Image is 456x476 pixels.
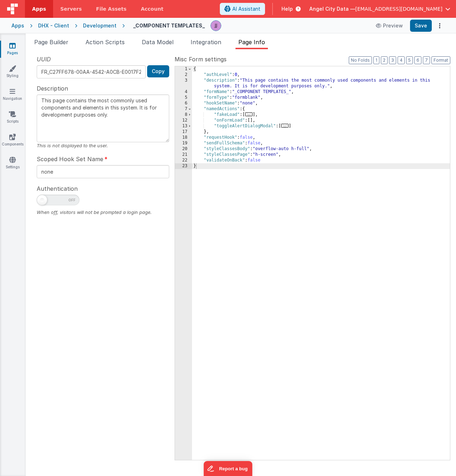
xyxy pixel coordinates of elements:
div: 23 [175,163,192,169]
span: Help [281,5,293,12]
span: Angel City Data — [309,5,355,12]
div: 3 [175,78,192,89]
span: [EMAIL_ADDRESS][DOMAIN_NAME] [355,5,442,12]
span: Data Model [142,39,173,46]
div: 5 [175,95,192,101]
div: When off, visitors will not be prompted a login page. [37,209,169,216]
div: 2 [175,72,192,78]
div: 19 [175,140,192,146]
span: File Assets [96,5,127,12]
div: 1 [175,66,192,72]
button: Format [431,56,450,64]
button: Options [435,21,445,31]
button: No Folds [349,56,372,64]
div: 6 [175,101,192,106]
div: Development [83,22,116,29]
button: 7 [423,56,430,64]
div: DHX - Client [38,22,69,29]
span: Action Scripts [85,39,125,46]
span: Integration [191,39,221,46]
button: Copy [147,65,169,77]
h4: _COMPONENT TEMPLATES_ [133,23,205,28]
span: Page Builder [34,39,68,46]
span: AI Assistant [232,5,260,12]
button: 2 [381,56,388,64]
button: 3 [389,56,396,64]
div: Apps [11,22,24,29]
button: Save [410,20,432,32]
div: 7 [175,106,192,112]
span: Page Info [238,39,265,46]
button: 4 [398,56,405,64]
span: Servers [60,5,82,12]
div: 21 [175,152,192,158]
span: Description [37,84,68,93]
button: 1 [373,56,379,64]
button: AI Assistant [220,3,265,15]
div: 20 [175,146,192,152]
span: UUID [37,55,51,63]
div: 18 [175,135,192,140]
div: 13 [175,123,192,129]
div: 4 [175,89,192,95]
div: 17 [175,129,192,135]
img: a41cce6c0a0b39deac5cad64cb9bd16a [211,21,221,31]
div: 22 [175,158,192,163]
button: Preview [372,20,407,31]
button: Angel City Data — [EMAIL_ADDRESS][DOMAIN_NAME] [309,5,450,12]
span: Misc Form settings [175,55,227,63]
iframe: Marker.io feedback button [204,461,253,476]
span: Apps [32,5,46,12]
span: ... [281,124,289,128]
button: 6 [414,56,421,64]
span: Authentication [37,184,78,193]
span: Scoped Hook Set Name [37,155,103,163]
span: ... [245,112,253,116]
div: 8 [175,112,192,118]
div: 12 [175,118,192,123]
button: 5 [406,56,413,64]
div: This is not displayed to the user. [37,142,169,149]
